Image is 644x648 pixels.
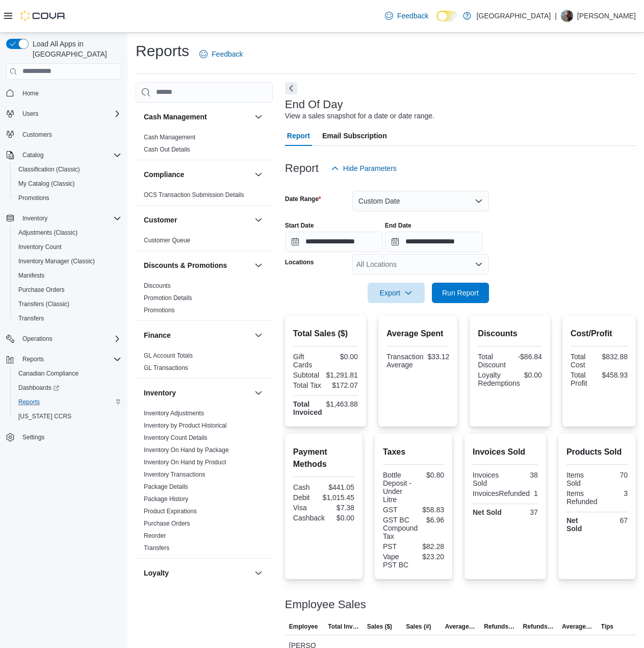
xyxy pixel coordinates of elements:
span: Package Details [144,483,188,491]
div: Bottle Deposit - Under Litre [383,471,411,504]
a: Promotions [14,192,54,204]
button: Inventory [252,387,265,399]
a: Discounts [144,282,171,289]
button: Catalog [18,149,47,161]
span: Customer Queue [144,236,190,244]
button: Reports [2,352,125,366]
h3: End Of Day [285,98,343,111]
h3: Compliance [144,169,184,180]
span: Dashboards [14,382,121,394]
span: [US_STATE] CCRS [18,412,71,420]
a: Transfers [14,312,48,325]
div: Transaction Average [387,353,424,369]
a: Inventory Count [14,241,66,253]
span: Home [18,87,121,99]
button: Inventory [18,212,51,225]
a: Dashboards [14,382,63,394]
strong: Net Sold [473,508,502,516]
a: Adjustments (Classic) [14,227,82,239]
div: 38 [507,471,538,479]
div: Gift Cards [293,353,324,369]
span: Export [374,283,419,303]
div: GST [383,506,411,514]
h3: Cash Management [144,112,207,122]
span: Run Report [442,288,479,298]
div: Cashback [293,514,325,522]
span: Feedback [397,11,428,21]
a: Home [18,87,43,99]
a: Package Details [144,483,188,490]
span: Reports [18,353,121,365]
a: GL Transactions [144,364,188,371]
div: GST BC Compound Tax [383,516,418,540]
div: Debit [293,493,319,502]
span: Operations [22,335,53,343]
p: [PERSON_NAME] [577,10,636,22]
div: Loyalty Redemptions [478,371,520,387]
span: Inventory Adjustments [144,409,204,417]
a: GL Account Totals [144,352,193,359]
span: GL Transactions [144,364,188,372]
span: Transfers (Classic) [14,298,121,310]
span: Refunds (#) [523,622,554,631]
div: $458.93 [601,371,628,379]
img: Cova [20,11,66,21]
button: Catalog [2,148,125,162]
div: Invoices Sold [473,471,503,487]
div: 1 [534,489,538,497]
label: End Date [385,221,411,230]
button: Customers [2,127,125,142]
span: Email Subscription [322,126,387,146]
div: Subtotal [293,371,322,379]
span: Transfers [14,312,121,325]
label: Locations [285,258,314,266]
a: Inventory Count Details [144,434,208,441]
a: My Catalog (Classic) [14,178,79,190]
span: Promotions [144,306,175,314]
button: Users [2,107,125,121]
span: Reports [18,398,40,406]
button: Loyalty [144,568,250,578]
h2: Products Sold [566,446,628,458]
button: [US_STATE] CCRS [10,409,125,423]
span: My Catalog (Classic) [18,180,75,188]
div: Discounts & Promotions [136,280,273,320]
span: Inventory Count [18,243,62,251]
button: Compliance [252,168,265,181]
p: [GEOGRAPHIC_DATA] [476,10,551,22]
h3: Employee Sales [285,599,366,611]
div: 37 [507,508,538,516]
span: Canadian Compliance [18,369,79,378]
div: $23.20 [416,553,444,561]
div: Customer [136,234,273,251]
h2: Cost/Profit [571,328,628,340]
input: Press the down key to open a popover containing a calendar. [285,232,383,252]
span: Promotions [18,194,49,202]
nav: Complex example [6,82,121,471]
div: $0.80 [416,471,444,479]
button: Adjustments (Classic) [10,226,125,240]
span: Promotions [14,192,121,204]
button: Classification (Classic) [10,162,125,177]
span: Average Refund [562,622,593,631]
div: Items Refunded [566,489,598,506]
button: Customer [144,215,250,225]
a: Feedback [381,6,432,26]
span: Product Expirations [144,507,197,515]
div: Finance [136,350,273,378]
a: Canadian Compliance [14,367,83,380]
span: Transfers [18,314,44,322]
span: Inventory Transactions [144,470,205,479]
div: Total Profit [571,371,597,387]
a: OCS Transaction Submission Details [144,191,244,198]
span: Inventory Manager (Classic) [14,255,121,267]
div: $0.00 [329,514,354,522]
button: Promotions [10,191,125,205]
button: Loyalty [252,567,265,579]
button: Customer [252,214,265,226]
span: Users [18,108,121,120]
span: Operations [18,333,121,345]
h2: Taxes [383,446,444,458]
a: Cash Out Details [144,146,190,153]
span: Inventory by Product Historical [144,421,227,430]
